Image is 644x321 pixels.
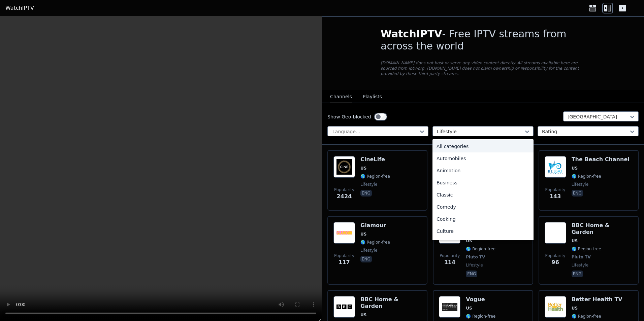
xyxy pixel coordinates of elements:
[333,222,355,244] img: Glamour
[572,246,601,252] span: 🌎 Region-free
[339,258,350,266] span: 117
[545,253,566,258] span: Popularity
[466,254,485,260] span: Pluto TV
[360,296,421,310] h6: BBC Home & Garden
[545,296,566,318] img: Better Health TV
[466,306,472,311] span: US
[572,190,583,197] p: eng
[337,192,352,201] span: 2424
[334,187,354,192] span: Popularity
[432,177,534,189] div: Business
[440,253,460,258] span: Popularity
[466,238,472,244] span: US
[360,231,366,237] span: US
[545,156,566,178] img: The Beach Channel
[333,156,355,178] img: CineLife
[409,66,424,71] a: iptv-org
[545,187,566,192] span: Popularity
[432,152,534,165] div: Automobiles
[5,4,34,12] a: WatchIPTV
[572,222,633,236] h6: BBC Home & Garden
[360,174,390,179] span: 🌎 Region-free
[333,296,355,318] img: BBC Home & Garden
[572,174,601,179] span: 🌎 Region-free
[360,182,377,187] span: lifestyle
[360,166,366,171] span: US
[432,189,534,201] div: Classic
[432,165,534,177] div: Animation
[360,248,377,253] span: lifestyle
[360,256,372,262] p: eng
[466,246,495,252] span: 🌎 Region-free
[432,140,534,152] div: All categories
[550,192,561,201] span: 143
[572,262,588,268] span: lifestyle
[360,240,390,245] span: 🌎 Region-free
[466,314,495,319] span: 🌎 Region-free
[466,262,483,268] span: lifestyle
[444,258,455,266] span: 114
[381,60,585,76] p: [DOMAIN_NAME] does not host or serve any video content directly. All streams available here are s...
[572,254,591,260] span: Pluto TV
[360,312,366,318] span: US
[360,190,372,197] p: eng
[381,28,585,52] h1: - Free IPTV streams from across the world
[327,113,371,120] label: Show Geo-blocked
[572,238,578,244] span: US
[572,182,588,187] span: lifestyle
[360,222,390,229] h6: Glamour
[572,156,630,163] h6: The Beach Channel
[439,296,460,318] img: Vogue
[572,271,583,277] p: eng
[466,271,477,277] p: eng
[360,156,390,163] h6: CineLife
[545,222,566,244] img: BBC Home & Garden
[466,296,495,303] h6: Vogue
[432,225,534,237] div: Culture
[363,91,382,103] button: Playlists
[572,314,601,319] span: 🌎 Region-free
[381,28,442,40] span: WatchIPTV
[334,253,354,258] span: Popularity
[432,201,534,213] div: Comedy
[572,296,622,303] h6: Better Health TV
[330,91,352,103] button: Channels
[572,306,578,311] span: US
[432,237,534,249] div: Documentary
[572,166,578,171] span: US
[552,258,559,266] span: 96
[432,213,534,225] div: Cooking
